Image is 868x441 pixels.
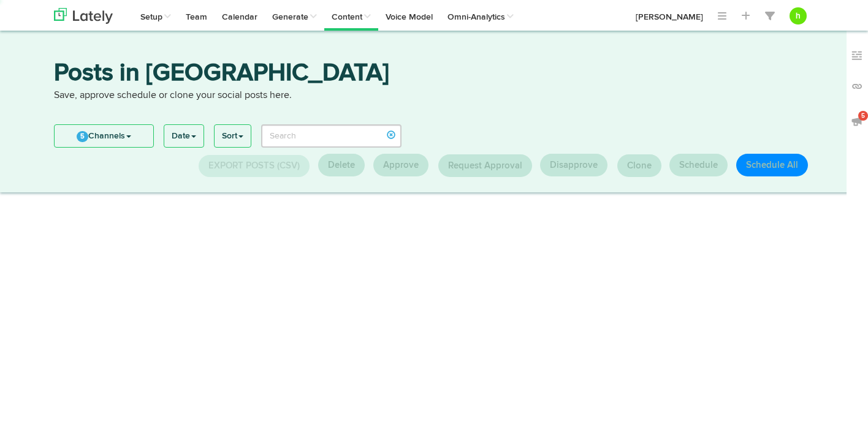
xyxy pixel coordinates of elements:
span: Clone [627,161,652,170]
input: Search [261,124,402,148]
span: Request Approval [448,161,522,170]
p: Save, approve schedule or clone your social posts here. [54,89,814,103]
button: Clone [617,154,661,177]
button: Delete [318,154,365,176]
span: 5 [77,131,88,142]
button: Schedule All [736,154,808,176]
a: 5Channels [55,125,153,147]
h3: Posts in [GEOGRAPHIC_DATA] [54,61,814,89]
button: Schedule [669,154,728,176]
span: 5 [858,111,868,121]
img: keywords_off.svg [851,50,863,62]
a: Date [164,125,204,147]
button: Export Posts (CSV) [199,155,310,177]
img: logo_lately_bg_light.svg [54,8,113,24]
button: h [790,7,807,24]
img: links_off.svg [851,80,863,92]
img: announcements_off.svg [851,115,863,127]
button: Approve [373,154,428,176]
a: Sort [215,125,251,147]
button: Request Approval [438,154,532,177]
button: Disapprove [540,154,607,176]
